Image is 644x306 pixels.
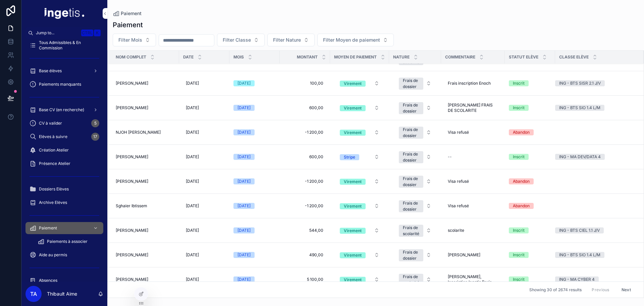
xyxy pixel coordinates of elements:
span: [PERSON_NAME] [116,81,148,86]
a: [DATE] [183,250,225,260]
a: [DATE] [233,105,276,111]
a: [DATE] [183,225,225,236]
a: Inscrit [509,80,551,86]
div: Frais de scolarité [403,225,419,237]
div: Inscrit [513,154,525,160]
button: Select Button [317,34,394,46]
a: Inscrit [509,252,551,258]
div: Frais de scolarité [403,274,419,286]
a: ING - BTS SIO 1.4 L/M [555,252,636,258]
div: Virement [344,252,362,258]
div: [DATE] [237,203,251,209]
a: Paiements manquants [25,78,103,90]
a: ING - BTS SIO 1.4 L/M [555,105,636,111]
button: Select Button [393,197,437,215]
span: [DATE] [186,179,199,184]
button: Select Button [393,123,437,141]
span: 490,00 [286,252,323,258]
a: Inscrit [509,154,551,160]
div: Frais de dossier [403,176,419,188]
span: Filter Nature [273,37,301,43]
div: Virement [344,228,362,234]
button: Select Button [334,77,385,89]
button: Select Button [113,34,156,46]
a: Select Button [393,172,437,191]
a: Inscrit [509,276,551,282]
button: Select Button [393,221,437,239]
div: ING - BTS CIEL 1.1 J/V [559,227,600,233]
a: [DATE] [233,178,276,184]
a: -1 200,00 [284,127,326,138]
span: Statut Elève [509,54,538,60]
span: [DATE] [186,203,199,209]
span: Date [183,54,194,60]
a: Paiements à associer [34,235,103,248]
a: [PERSON_NAME] [116,154,175,160]
a: Création Atelier [25,144,103,156]
div: Virement [344,105,362,111]
span: [PERSON_NAME] [116,179,148,184]
div: [DATE] [237,252,251,258]
span: scolarite [448,228,464,233]
button: Select Button [393,99,437,117]
span: Mois [233,54,244,60]
span: -1 200,00 [286,130,323,135]
span: [PERSON_NAME] FRAIS DE SCOLARITE [448,102,498,113]
span: Nature [393,54,410,60]
span: Visa refusé [448,203,469,209]
span: 600,00 [286,154,323,160]
a: Select Button [393,270,437,289]
a: [PERSON_NAME] [445,250,501,260]
a: 490,00 [284,250,326,260]
span: [DATE] [186,154,199,160]
div: Frais de dossier [403,127,419,139]
span: Filter Classe [223,37,251,43]
a: Select Button [393,246,437,264]
span: [PERSON_NAME] [116,105,148,111]
div: -- [448,154,452,160]
a: Select Button [393,98,437,117]
div: Frais de dossier [403,151,419,163]
div: ING - BTS SIO 1.4 L/M [559,252,600,258]
button: Select Button [334,200,385,212]
button: Select Button [334,102,385,114]
span: [PERSON_NAME] [448,252,480,258]
span: -1 200,00 [286,179,323,184]
div: Virement [344,179,362,185]
a: Présence Atelier [25,158,103,170]
div: Virement [344,130,362,136]
div: Abandon [513,203,530,209]
a: [DATE] [183,201,225,211]
div: Virement [344,81,362,87]
span: [DATE] [186,252,199,258]
a: [PERSON_NAME] [116,228,175,233]
a: [DATE] [183,78,225,89]
a: [DATE] [183,127,225,138]
a: ING - BTS CIEL 1.1 J/V [555,227,636,233]
a: Aide au permis [25,249,103,261]
a: CV à valider5 [25,117,103,129]
a: Base CV (en recherche) [25,104,103,116]
span: Paiement [121,10,142,17]
div: Frais de dossier [403,200,419,212]
span: Absences [39,278,57,283]
div: [DATE] [237,105,251,111]
span: Filter Mois [118,37,142,43]
div: Inscrit [513,105,525,111]
a: [DATE] [233,129,276,135]
a: Inscrit [509,227,551,233]
span: 5 100,00 [286,277,323,282]
span: Montant [297,54,318,60]
span: [DATE] [186,277,199,282]
a: 544,00 [284,225,326,236]
div: [DATE] [237,276,251,282]
span: Nom complet [116,54,146,60]
div: Inscrit [513,80,525,86]
button: Select Button [334,126,385,138]
span: [PERSON_NAME] [116,154,148,160]
span: Visa refusé [448,179,469,184]
span: Classe Elève [559,54,589,60]
a: Tous Admissibles & En Commission [25,39,103,51]
span: TA [30,290,37,298]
